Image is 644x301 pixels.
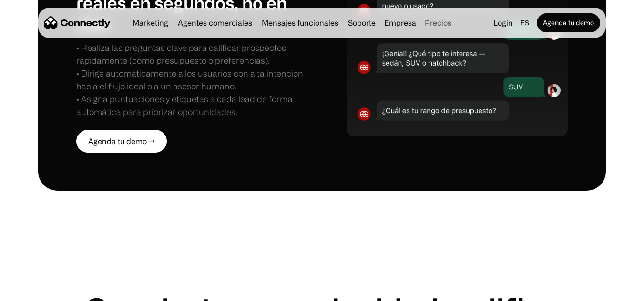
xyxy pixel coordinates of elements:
[521,16,529,29] div: es
[381,16,419,29] div: Empresa
[19,284,57,298] ul: Language list
[384,16,416,29] div: Empresa
[537,13,600,32] a: Agenda tu demo
[517,16,535,29] div: es
[421,19,455,27] a: Precios
[258,19,342,27] a: Mensajes funcionales
[10,283,57,298] aside: Language selected: Español
[174,19,256,27] a: Agentes comerciales
[76,130,167,153] a: Agenda tu demo →
[490,16,517,29] a: Login
[344,19,379,27] a: Soporte
[44,16,111,30] a: home
[76,41,322,118] div: • Realiza las preguntas clave para calificar prospectos rápidamente (como presupuesto o preferenc...
[129,19,172,27] a: Marketing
